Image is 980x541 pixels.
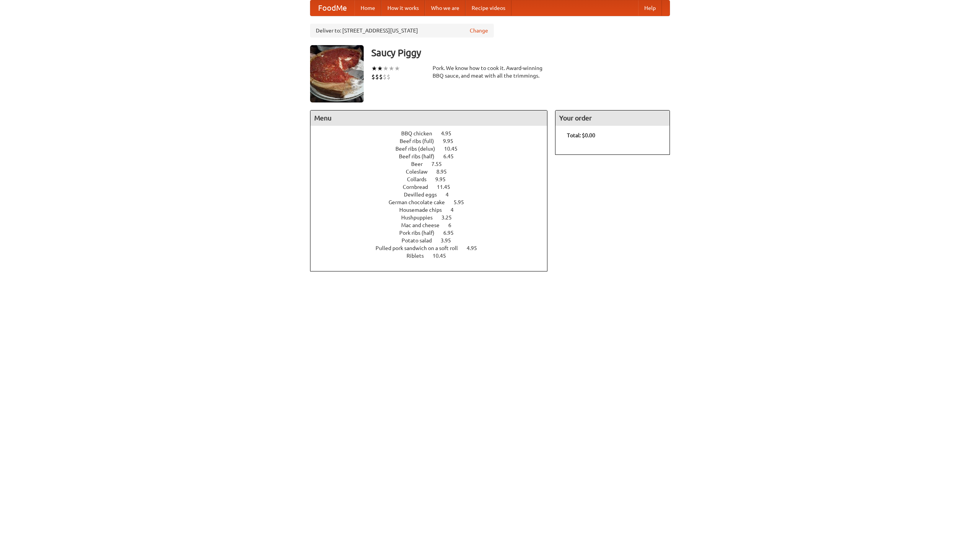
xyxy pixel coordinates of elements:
span: 9.95 [443,138,461,144]
span: Mac and cheese [401,222,447,228]
a: Recipe videos [465,0,511,16]
li: ★ [371,64,377,73]
a: Pulled pork sandwich on a soft roll 4.95 [376,245,491,251]
span: 6.45 [443,153,461,159]
span: Hushpuppies [401,214,440,221]
span: Collards [407,176,434,182]
span: 7.55 [431,161,449,167]
span: 10.45 [433,253,454,259]
span: Potato salad [402,237,439,244]
a: BBQ chicken 4.95 [401,130,465,136]
span: Pulled pork sandwich on a soft roll [376,245,465,251]
a: German chocolate cake 5.95 [389,199,478,205]
a: Coleslaw 8.95 [406,169,461,175]
a: Who we are [425,0,465,16]
a: Hushpuppies 3.25 [401,214,466,221]
span: Coleslaw [406,169,435,175]
li: $ [379,73,383,81]
h3: Saucy Piggy [371,45,670,60]
a: Devilled eggs 4 [404,192,463,198]
li: ★ [377,64,383,73]
span: 8.95 [436,169,454,175]
a: Housemade chips 4 [399,207,468,213]
a: Beef ribs (half) 6.45 [399,153,468,159]
a: Pork ribs (half) 6.95 [399,230,468,236]
span: 4 [446,192,456,198]
li: $ [371,73,375,81]
span: 3.95 [441,237,459,244]
span: 4.95 [467,245,485,251]
span: 3.25 [441,214,459,221]
a: Cornbread 11.45 [403,184,464,190]
a: Beef ribs (full) 9.95 [400,138,467,144]
a: Change [470,27,488,34]
span: Beef ribs (half) [399,153,442,159]
span: German chocolate cake [389,199,452,205]
li: ★ [383,64,389,73]
span: BBQ chicken [401,130,440,136]
div: Deliver to: [STREET_ADDRESS][US_STATE] [310,24,494,37]
a: Home [354,0,381,16]
b: Total: $0.00 [567,132,595,138]
img: angular.jpg [310,45,364,102]
li: $ [383,73,387,81]
a: Riblets 10.45 [407,253,460,259]
span: Beef ribs (full) [400,138,442,144]
span: 10.45 [444,146,465,152]
span: Beef ribs (delux) [395,146,443,152]
li: $ [375,73,379,81]
a: Beef ribs (delux) 10.45 [395,146,472,152]
span: 5.95 [454,199,472,205]
span: Riblets [407,253,431,259]
span: Devilled eggs [404,192,444,198]
span: 11.45 [437,184,458,190]
a: FoodMe [310,0,354,16]
li: ★ [394,64,400,73]
a: Beer 7.55 [411,161,456,167]
a: Mac and cheese 6 [401,222,465,228]
div: Pork. We know how to cook it. Award-winning BBQ sauce, and meat with all the trimmings. [433,64,547,80]
span: 6 [448,222,459,228]
h4: Your order [555,110,670,126]
a: Collards 9.95 [407,176,460,182]
span: 4.95 [441,130,459,136]
a: How it works [381,0,425,16]
span: 4 [451,207,461,213]
li: $ [387,73,390,81]
span: Cornbread [403,184,436,190]
li: ★ [389,64,394,73]
span: Pork ribs (half) [399,230,442,236]
a: Potato salad 3.95 [402,237,465,244]
span: Beer [411,161,430,167]
span: Housemade chips [399,207,449,213]
a: Help [638,0,662,16]
span: 9.95 [435,176,453,182]
span: 6.95 [443,230,461,236]
h4: Menu [310,110,547,126]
